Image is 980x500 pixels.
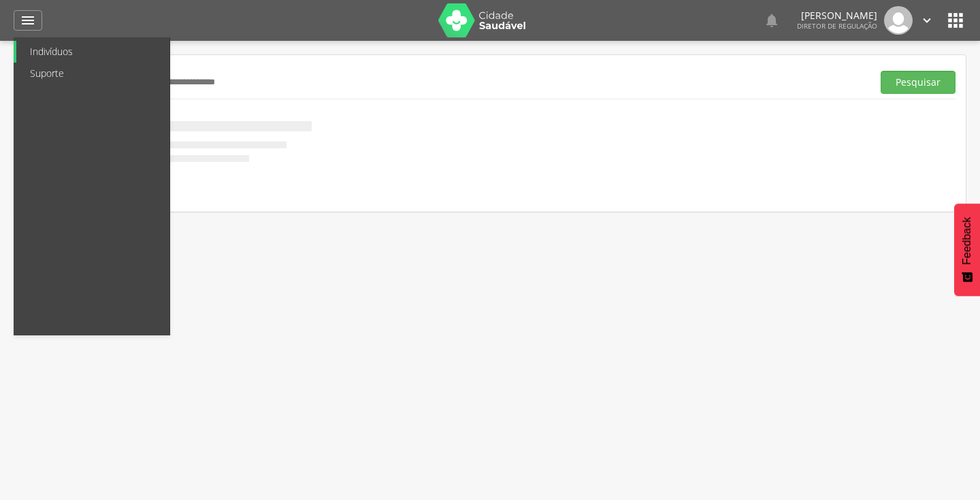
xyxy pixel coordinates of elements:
i:  [919,13,934,28]
span: Feedback [961,217,973,265]
a:  [764,6,780,35]
button: Pesquisar [881,71,955,94]
a:  [919,6,934,35]
span: Diretor de regulação [797,21,877,31]
a: Indivíduos [16,41,169,63]
i:  [764,12,780,29]
i:  [20,12,36,29]
a:  [14,10,42,31]
button: Feedback - Mostrar pesquisa [954,203,980,296]
a: Suporte [16,63,169,84]
i:  [945,10,966,31]
p: [PERSON_NAME] [797,11,877,20]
